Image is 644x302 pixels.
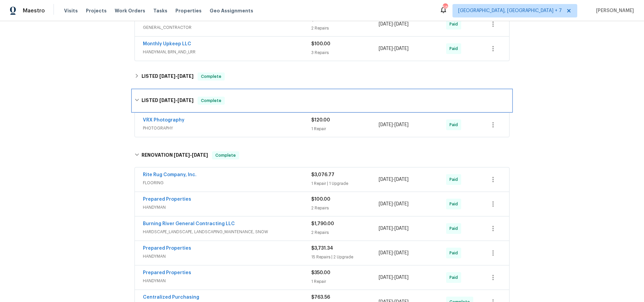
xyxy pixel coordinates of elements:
span: [DATE] [394,226,409,231]
span: Paid [449,21,461,28]
div: 1 Repair [311,278,379,285]
div: LISTED [DATE]-[DATE]Complete [132,68,512,85]
span: Properties [175,7,202,14]
span: [DATE] [394,177,409,182]
span: Paid [449,250,461,256]
span: $100.00 [311,197,330,202]
span: HANDYMAN [143,253,311,260]
span: Complete [198,73,224,80]
span: [DATE] [394,251,409,255]
div: 15 Repairs | 2 Upgrade [311,254,379,260]
span: - [159,98,194,103]
span: Projects [86,7,107,14]
span: [GEOGRAPHIC_DATA], [GEOGRAPHIC_DATA] + 7 [458,7,562,14]
span: [DATE] [192,153,208,157]
span: [DATE] [379,177,393,182]
span: [DATE] [394,22,409,27]
span: Maestro [23,7,45,14]
span: Complete [198,97,224,104]
span: HANDYMAN, BRN_AND_LRR [143,49,311,55]
span: - [379,176,409,183]
span: Paid [449,274,461,281]
span: HANDYMAN [143,204,311,211]
a: Monthly Upkeep LLC [143,42,191,46]
span: $100.00 [311,42,330,46]
span: Paid [449,225,461,232]
span: [DATE] [394,46,409,51]
span: Visits [64,7,78,14]
a: Rite Rug Company, Inc. [143,172,197,177]
h6: LISTED [142,72,194,81]
span: Paid [449,176,461,183]
span: $120.00 [311,118,330,122]
div: RENOVATION [DATE]-[DATE]Complete [132,145,512,166]
span: [DATE] [379,46,393,51]
span: - [174,153,208,157]
a: Prepared Properties [143,270,191,275]
div: 3 Repairs [311,49,379,56]
span: [DATE] [379,251,393,255]
div: LISTED [DATE]-[DATE]Complete [132,90,512,111]
span: [DATE] [379,275,393,280]
a: Prepared Properties [143,197,191,202]
span: [PERSON_NAME] [593,7,634,14]
a: Prepared Properties [143,246,191,251]
h6: LISTED [142,97,194,105]
span: Paid [449,45,461,52]
span: [DATE] [159,98,175,103]
span: - [379,121,409,128]
div: 2 Repairs [311,25,379,32]
span: - [379,274,409,281]
span: - [379,201,409,207]
span: $350.00 [311,270,330,275]
span: Paid [449,121,461,128]
span: $3,731.34 [311,246,333,251]
span: $1,790.00 [311,221,334,226]
span: [DATE] [177,98,194,103]
span: [DATE] [379,202,393,206]
span: $3,076.77 [311,172,334,177]
span: Geo Assignments [210,7,253,14]
div: 58 [443,4,447,11]
span: Complete [213,152,238,159]
a: Burning River General Contracting LLC [143,221,235,226]
span: GENERAL_CONTRACTOR [143,24,311,31]
div: 2 Repairs [311,229,379,236]
div: 1 Repair | 1 Upgrade [311,180,379,187]
a: Centralized Purchasing [143,295,199,300]
span: - [379,250,409,256]
span: [DATE] [394,122,409,127]
span: - [379,45,409,52]
span: - [159,74,194,79]
span: $763.56 [311,295,330,300]
span: Paid [449,201,461,207]
h6: RENOVATION [142,151,208,159]
span: [DATE] [159,74,175,79]
span: [DATE] [177,74,194,79]
div: 2 Repairs [311,205,379,211]
span: Work Orders [115,7,145,14]
span: [DATE] [394,275,409,280]
span: [DATE] [379,226,393,231]
span: HARDSCAPE_LANDSCAPE, LANDSCAPING_MAINTENANCE, SNOW [143,229,311,235]
span: [DATE] [174,153,190,157]
span: [DATE] [394,202,409,206]
span: - [379,225,409,232]
a: VRX Photography [143,118,184,122]
span: HANDYMAN [143,278,311,284]
span: [DATE] [379,122,393,127]
span: PHOTOGRAPHY [143,125,311,132]
span: [DATE] [379,22,393,27]
span: Tasks [153,8,167,13]
span: - [379,21,409,28]
div: 1 Repair [311,125,379,132]
span: FLOORING [143,180,311,186]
